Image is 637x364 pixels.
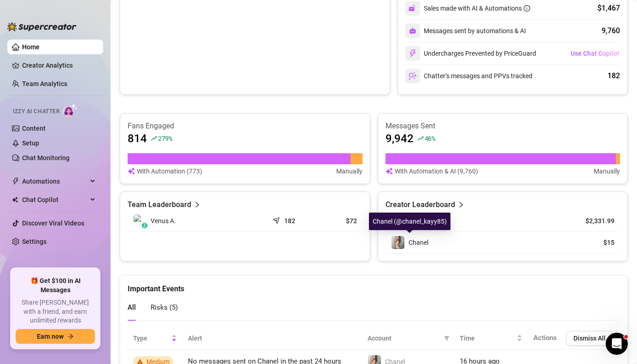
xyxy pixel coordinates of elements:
[22,139,39,147] a: Setup
[22,192,88,207] span: Chat Copilot
[142,223,147,228] div: z
[454,327,528,350] th: Time
[405,23,526,38] div: Messages sent by automations & AI
[16,277,95,295] span: 🎁 Get $100 in AI Messages
[444,335,450,341] span: filter
[194,199,200,210] span: right
[386,131,414,146] article: 9,942
[133,333,169,343] span: Type
[22,174,88,189] span: Automations
[128,199,191,210] article: Team Leaderboard
[392,236,404,249] img: Chanel
[22,125,46,132] a: Content
[22,58,96,73] a: Creator Analytics
[602,25,620,36] div: 9,760
[368,333,440,343] span: Account
[336,166,362,176] article: Manually
[405,46,536,61] div: Undercharges Prevented by PriceGuard
[570,46,620,61] button: Use Chat Copilot
[273,215,282,224] span: send
[151,135,157,142] span: rise
[573,216,614,225] article: $2,331.99
[606,333,628,355] iframe: Intercom live chat
[22,238,47,245] a: Settings
[67,333,74,340] span: arrow-right
[386,121,620,131] article: Messages Sent
[128,121,362,131] article: Fans Engaged
[417,135,424,142] span: rise
[128,327,182,350] th: Type
[442,331,451,345] span: filter
[594,166,620,176] article: Manually
[128,131,147,146] article: 814
[386,199,455,210] article: Creator Leaderboard
[460,333,515,343] span: Time
[22,220,84,227] a: Discover Viral Videos
[128,166,135,176] img: svg%3e
[16,298,95,325] span: Share [PERSON_NAME] with a friend, and earn unlimited rewards
[22,43,40,51] a: Home
[13,107,59,116] span: Izzy AI Chatter
[409,4,417,12] img: svg%3e
[16,329,95,344] button: Earn nowarrow-right
[533,334,557,342] span: Actions
[128,276,620,295] div: Important Events
[409,49,417,58] img: svg%3e
[424,3,530,13] div: Sales made with AI & Automations
[597,3,620,14] div: $1,467
[137,166,202,176] article: With Automation (773)
[158,134,172,143] span: 279 %
[134,214,146,227] img: Venus Agency
[7,22,76,31] img: logo-BBDzfeDw.svg
[128,303,136,312] span: All
[458,199,464,210] span: right
[395,166,478,176] article: With Automation & AI (9,760)
[573,238,614,247] article: $15
[22,154,70,162] a: Chat Monitoring
[182,327,362,350] th: Alert
[284,216,295,225] article: 182
[22,80,67,87] a: Team Analytics
[12,178,19,185] span: thunderbolt
[425,134,435,143] span: 46 %
[151,303,178,312] span: Risks ( 5 )
[405,69,532,83] div: Chatter’s messages and PPVs tracked
[37,333,64,340] span: Earn now
[63,104,77,117] img: AI Chatter
[386,166,393,176] img: svg%3e
[409,27,416,35] img: svg%3e
[573,335,606,342] span: Dismiss All
[321,216,357,225] article: $72
[409,239,428,246] span: Chanel
[369,213,450,230] div: Chanel (@chanel_kayy85)
[571,50,619,57] span: Use Chat Copilot
[608,70,620,81] div: 182
[409,72,417,80] img: svg%3e
[524,5,530,12] span: info-circle
[566,331,613,346] button: Dismiss All
[12,196,18,203] img: Chat Copilot
[151,216,176,226] span: Venus A.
